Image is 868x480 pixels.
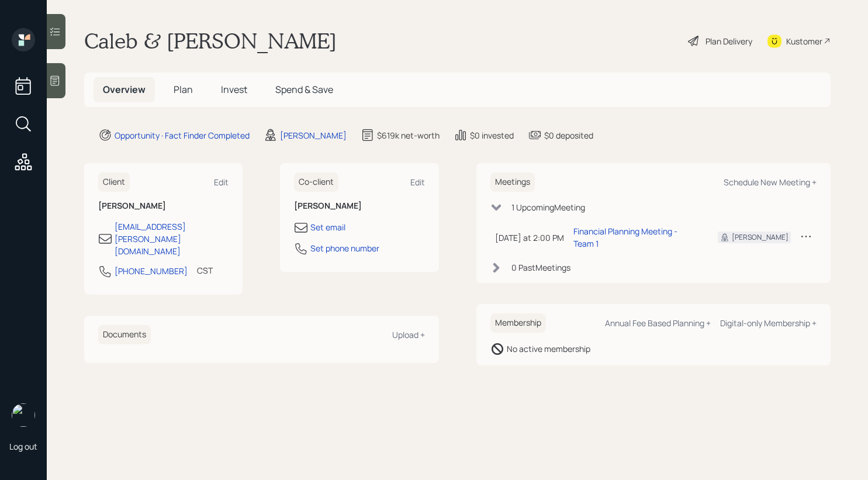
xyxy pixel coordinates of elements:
div: Financial Planning Meeting - Team 1 [573,225,700,250]
div: Kustomer [786,35,822,47]
div: [PERSON_NAME] [280,129,347,141]
div: Opportunity · Fact Finder Completed [115,129,250,141]
span: Overview [103,83,146,96]
div: $619k net-worth [377,129,440,141]
h6: Co-client [294,172,338,192]
span: Invest [221,83,247,96]
div: [DATE] at 2:00 PM [495,232,564,244]
div: Set email [310,221,345,233]
div: [EMAIL_ADDRESS][PERSON_NAME][DOMAIN_NAME] [115,220,229,257]
div: Digital-only Membership + [720,317,817,329]
div: [PHONE_NUMBER] [115,265,188,277]
div: Edit [214,177,229,188]
div: Annual Fee Based Planning + [605,317,711,329]
div: 0 Past Meeting s [511,261,570,274]
h6: Membership [490,313,546,333]
div: No active membership [507,343,590,355]
div: $0 deposited [544,129,593,141]
div: [PERSON_NAME] [732,232,789,243]
div: Log out [9,441,37,452]
div: Schedule New Meeting + [724,177,817,188]
span: Spend & Save [275,83,333,96]
div: 1 Upcoming Meeting [511,201,585,213]
div: Set phone number [310,242,379,254]
h6: Client [98,172,130,192]
span: Plan [174,83,193,96]
img: retirable_logo.png [12,403,35,427]
div: Edit [410,177,425,188]
h6: Documents [98,325,151,344]
h6: [PERSON_NAME] [98,201,229,211]
div: CST [197,264,213,277]
h6: [PERSON_NAME] [294,201,424,211]
h1: Caleb & [PERSON_NAME] [84,28,337,54]
div: Upload + [392,329,425,340]
div: $0 invested [470,129,514,141]
div: Plan Delivery [706,35,752,47]
h6: Meetings [490,172,535,192]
